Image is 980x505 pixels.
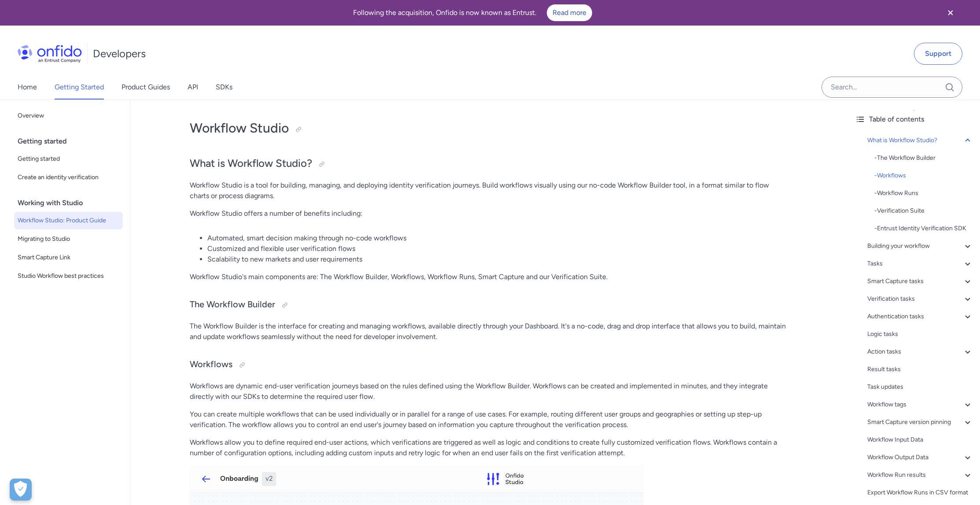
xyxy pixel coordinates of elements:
a: Smart Capture Link [14,249,123,266]
a: API [188,75,198,100]
a: Result tasks [867,364,973,375]
p: Workflow Studio's main components are: The Workflow Builder, Workflows, Workflow Runs, Smart Capt... [190,272,788,282]
button: Close banner [934,2,967,24]
a: What is Workflow Studio? [867,135,973,146]
a: Building your workflow [867,241,973,251]
div: Table of contents [855,114,973,125]
a: Read more [547,4,592,21]
p: Workflow Studio is a tool for building, managing, and deploying identity verification journeys. B... [190,180,788,201]
a: Logic tasks [867,329,973,339]
a: Task updates [867,382,973,392]
div: - Workflows [874,170,973,181]
span: Create an identity verification [18,172,119,183]
a: -Workflow Runs [874,188,973,199]
a: -The Workflow Builder [874,153,973,163]
a: -Entrust Identity Verification SDK [874,223,973,234]
a: Getting Started [55,75,104,100]
span: Smart Capture Link [18,252,119,263]
span: Migrating to Studio [18,234,119,244]
a: Export Workflow Runs in CSV format [867,487,973,498]
input: Onfido search input field [822,77,962,98]
p: Workflow Studio offers a number of benefits including: [190,208,788,219]
a: Workflow Output Data [867,452,973,463]
a: -Verification Suite [874,206,973,216]
p: You can create multiple workflows that can be used individually or in parallel for a range of use... [190,409,788,430]
h1: Workflow Studio [190,119,788,137]
span: Studio Workflow best practices [18,271,119,281]
a: Getting started [14,150,123,168]
div: - Entrust Identity Verification SDK [874,223,973,234]
div: Cookie Preferences [10,479,32,501]
span: Getting started [18,154,119,164]
a: Studio Workflow best practices [14,267,123,285]
div: - Verification Suite [874,206,973,216]
div: Following the acquisition, Onfido is now known as Entrust. [11,4,934,21]
a: Migrating to Studio [14,230,123,248]
div: - Workflow Runs [874,188,973,199]
li: Automated, smart decision making through no-code workflows [207,233,788,243]
a: Workflow Studio: Product Guide [14,212,123,229]
span: Workflow Studio: Product Guide [18,215,119,226]
li: Scalability to new markets and user requirements [207,254,788,265]
a: Action tasks [867,346,973,357]
a: Smart Capture tasks [867,276,973,287]
h3: The Workflow Builder [190,298,788,312]
h2: What is Workflow Studio? [190,156,788,171]
a: Tasks [867,258,973,269]
a: Home [18,75,37,100]
a: Workflow tags [867,399,973,410]
p: Workflows allow you to define required end-user actions, which verifications are triggered as wel... [190,437,788,458]
a: Workflow Input Data [867,435,973,445]
div: Getting started [18,133,126,150]
li: Customized and flexible user verification flows [207,243,788,254]
a: Authentication tasks [867,311,973,322]
p: Workflows are dynamic end-user verification journeys based on the rules defined using the Workflo... [190,381,788,402]
span: Overview [18,111,119,121]
a: Product Guides [122,75,170,100]
a: Create an identity verification [14,169,123,186]
img: Onfido Logo [18,45,82,63]
div: Working with Studio [18,194,126,212]
a: Support [914,43,962,65]
a: SDKs [216,75,232,100]
a: Overview [14,107,123,125]
p: The Workflow Builder is the interface for creating and managing workflows, available directly thr... [190,321,788,342]
a: Verification tasks [867,294,973,304]
a: -Workflows [874,170,973,181]
a: Workflow Run results [867,470,973,480]
a: Smart Capture version pinning [867,417,973,428]
h1: Developers [93,47,146,61]
h3: Workflows [190,358,788,372]
svg: Close banner [945,7,956,18]
button: Open Preferences [10,479,32,501]
div: - The Workflow Builder [874,153,973,163]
